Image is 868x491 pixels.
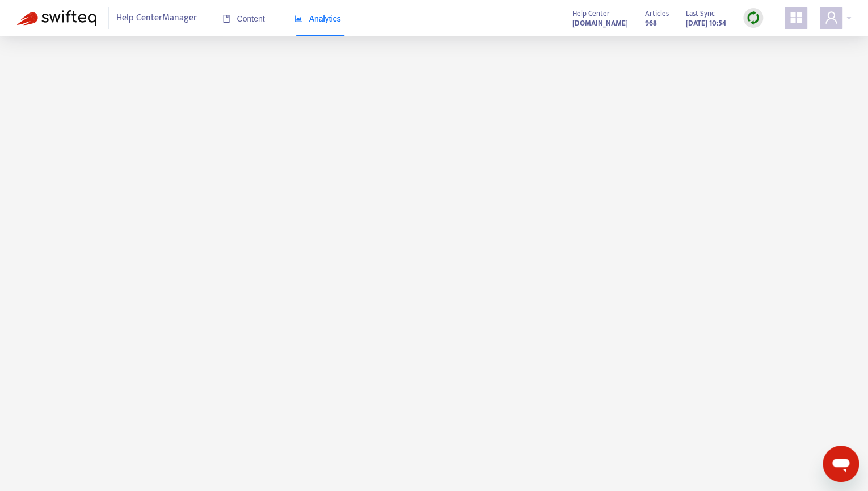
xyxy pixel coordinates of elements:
span: Help Center [572,7,610,20]
span: appstore [789,11,803,24]
span: Content [222,14,265,23]
img: Swifteq [17,10,96,26]
span: Help Center Manager [116,7,197,29]
img: sync.dc5367851b00ba804db3.png [746,11,760,25]
span: Analytics [294,14,341,23]
span: Last Sync [686,7,715,20]
span: area-chart [294,15,302,23]
strong: 968 [645,17,657,29]
strong: [DATE] 10:54 [686,17,726,29]
span: book [222,15,230,23]
span: Articles [645,7,669,20]
a: [DOMAIN_NAME] [572,16,628,29]
span: user [824,11,838,24]
iframe: Button to launch messaging window [823,446,859,482]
